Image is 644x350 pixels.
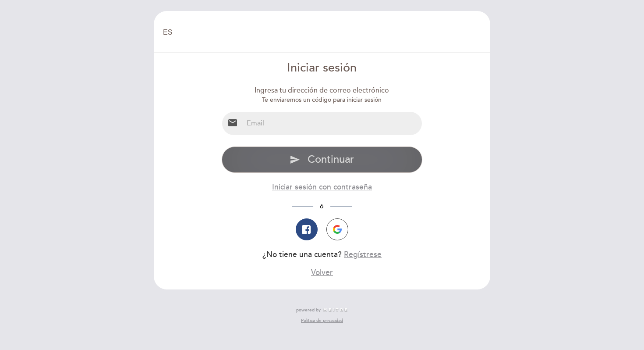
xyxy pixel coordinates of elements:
[301,318,343,324] a: Política de privacidad
[313,203,330,210] span: ó
[308,153,354,166] span: Continuar
[222,146,423,173] button: send Continuar
[262,250,342,259] span: ¿No tiene una cuenta?
[222,86,423,96] div: Ingresa tu dirección de correo electrónico
[222,60,423,77] div: Iniciar sesión
[311,267,333,278] button: Volver
[222,96,423,104] div: Te enviaremos un código para iniciar sesión
[243,112,422,135] input: Email
[333,225,342,234] img: icon-google.png
[290,154,300,165] i: send
[323,308,348,312] img: MEITRE
[296,307,348,313] a: powered by
[272,182,372,193] button: Iniciar sesión con contraseña
[344,249,382,260] button: Regístrese
[227,118,238,128] i: email
[296,307,321,313] span: powered by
